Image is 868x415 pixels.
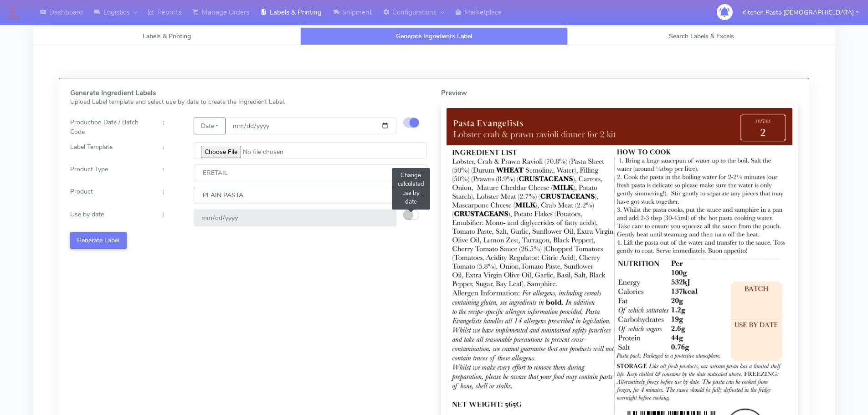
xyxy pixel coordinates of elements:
div: : [156,142,187,159]
div: Label Template [63,142,156,159]
button: Generate Label [70,232,127,249]
div: : [156,164,187,181]
div: Use by date [63,210,156,226]
button: Kitchen Pasta [DEMOGRAPHIC_DATA] [735,3,865,22]
div: : [156,187,187,204]
div: Product Type [63,164,156,181]
div: : [156,118,187,137]
div: Production Date / Batch Code [63,118,156,137]
div: : [156,210,187,226]
span: Search Labels & Excels [669,32,734,41]
span: Labels & Printing [143,32,191,41]
span: Generate Ingredients Label [396,32,472,41]
h5: Preview [441,89,798,97]
div: Product [63,187,156,204]
ul: Tabs [33,27,835,45]
p: Upload Label template and select use by date to create the Ingredient Label. [70,97,427,107]
button: Date [194,118,225,134]
h5: Generate Ingredient Labels [70,89,427,97]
